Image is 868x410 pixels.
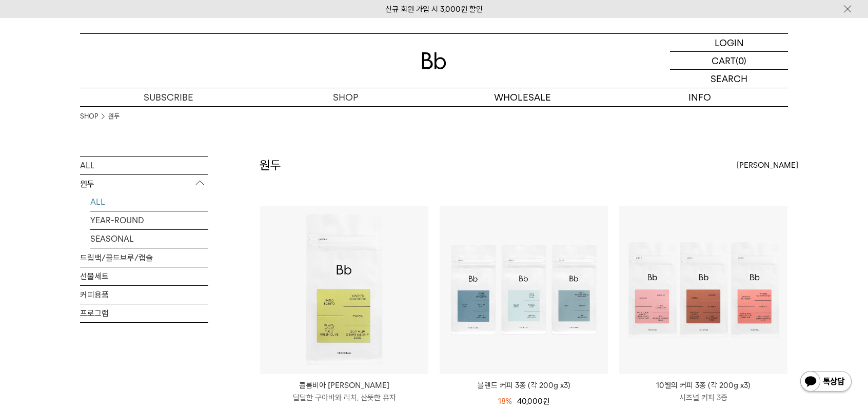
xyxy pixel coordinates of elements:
[434,88,611,106] p: WHOLESALE
[619,206,787,374] img: 10월의 커피 3종 (각 200g x3)
[517,397,549,406] span: 40,000
[611,88,788,106] p: INFO
[543,397,549,406] span: 원
[80,175,208,193] p: 원두
[80,157,208,174] a: ALL
[90,211,208,229] a: YEAR-ROUND
[260,206,428,374] img: 콜롬비아 파티오 보니토
[422,52,446,69] img: 로고
[715,34,744,51] p: LOGIN
[80,111,98,122] a: SHOP
[80,304,208,322] a: 프로그램
[260,157,281,174] h2: 원두
[670,34,788,52] a: LOGIN
[260,392,428,404] p: 달달한 구아바와 리치, 산뜻한 유자
[670,52,788,70] a: CART (0)
[799,370,853,395] img: 카카오톡 채널 1:1 채팅 버튼
[80,249,208,267] a: 드립백/콜드브루/캡슐
[260,379,428,404] a: 콜롬비아 [PERSON_NAME] 달달한 구아바와 리치, 산뜻한 유자
[90,193,208,211] a: ALL
[90,230,208,248] a: SEASONAL
[440,206,608,374] img: 블렌드 커피 3종 (각 200g x3)
[257,88,434,106] a: SHOP
[385,5,483,14] a: 신규 회원 가입 시 3,000원 할인
[80,267,208,285] a: 선물세트
[80,286,208,304] a: 커피용품
[498,395,512,407] div: 18%
[736,52,746,69] p: (0)
[260,379,428,392] p: 콜롬비아 [PERSON_NAME]
[440,379,608,392] a: 블렌드 커피 3종 (각 200g x3)
[619,379,787,404] a: 10월의 커피 3종 (각 200g x3) 시즈널 커피 3종
[712,52,736,69] p: CART
[737,159,798,171] span: [PERSON_NAME]
[80,88,257,106] a: SUBSCRIBE
[619,392,787,404] p: 시즈널 커피 3종
[711,70,747,88] p: SEARCH
[619,379,787,392] p: 10월의 커피 3종 (각 200g x3)
[108,111,120,122] a: 원두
